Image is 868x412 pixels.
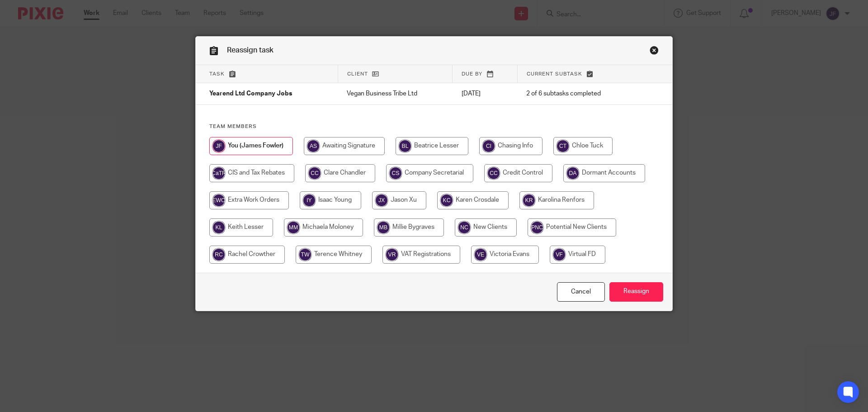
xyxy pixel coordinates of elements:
[209,71,225,76] span: Task
[347,71,368,76] span: Client
[462,71,482,76] span: Due by
[227,47,274,54] span: Reassign task
[209,123,659,130] h4: Team members
[462,89,509,98] p: [DATE]
[557,282,605,302] a: Close this dialog window
[517,83,637,105] td: 2 of 6 subtasks completed
[609,282,663,302] input: Reassign
[650,46,659,58] a: Close this dialog window
[527,71,582,76] span: Current subtask
[347,89,443,98] p: Vegan Business Tribe Ltd
[209,91,292,97] span: Yearend Ltd Company Jobs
